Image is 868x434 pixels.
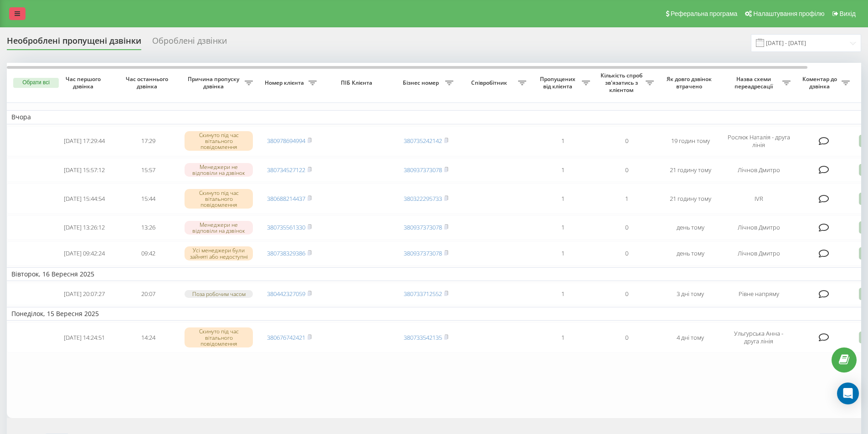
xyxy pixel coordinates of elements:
[185,290,253,298] div: Поза робочим часом
[52,322,116,352] td: [DATE] 14:24:51
[185,221,253,235] div: Менеджери не відповіли на дзвінок
[462,79,518,87] span: Співробітник
[595,283,658,305] td: 0
[531,126,595,156] td: 1
[658,283,722,305] td: 3 дні тому
[116,126,180,156] td: 17:29
[52,158,116,182] td: [DATE] 15:57:12
[7,36,141,50] div: Необроблені пропущені дзвінки
[658,158,722,182] td: 21 годину тому
[658,184,722,214] td: 21 годину тому
[52,241,116,266] td: [DATE] 09:42:24
[267,137,305,145] a: 380978694994
[123,76,173,90] span: Час останнього дзвінка
[595,184,658,214] td: 1
[658,322,722,352] td: 4 дні тому
[116,322,180,352] td: 14:24
[404,249,442,257] a: 380937373078
[267,333,305,342] a: 380676742421
[52,215,116,240] td: [DATE] 13:26:12
[404,137,442,145] a: 380735242142
[52,283,116,305] td: [DATE] 20:07:27
[722,215,795,240] td: Лічнов Дмитро
[262,79,308,87] span: Номер клієнта
[658,241,722,266] td: день тому
[185,131,253,151] div: Скинуто під час вітального повідомлення
[666,76,715,90] span: Як довго дзвінок втрачено
[722,158,795,182] td: Лічнов Дмитро
[267,166,305,174] a: 380734527122
[722,283,795,305] td: Рівне напряму
[531,184,595,214] td: 1
[599,72,646,93] span: Кількість спроб зв'язатись з клієнтом
[800,76,842,90] span: Коментар до дзвінка
[531,322,595,352] td: 1
[595,241,658,266] td: 0
[116,184,180,214] td: 15:44
[404,290,442,298] a: 380733712552
[116,215,180,240] td: 13:26
[185,327,253,347] div: Скинуто під час вітального повідомлення
[404,333,442,342] a: 380733542135
[52,126,116,156] td: [DATE] 17:29:44
[399,79,445,87] span: Бізнес номер
[753,10,824,17] span: Налаштування профілю
[722,322,795,352] td: Ульгурська Анна - друга лінія
[727,76,782,90] span: Назва схеми переадресації
[671,10,738,17] span: Реферальна програма
[404,194,442,203] a: 380322295733
[267,249,305,257] a: 380738329386
[185,163,253,177] div: Менеджери не відповіли на дзвінок
[60,76,109,90] span: Час першого дзвінка
[267,194,305,203] a: 380688214437
[116,241,180,266] td: 09:42
[267,290,305,298] a: 380442327059
[185,246,253,260] div: Усі менеджери були зайняті або недоступні
[595,158,658,182] td: 0
[52,184,116,214] td: [DATE] 15:44:54
[722,241,795,266] td: Лічнов Дмитро
[116,158,180,182] td: 15:57
[152,36,227,50] div: Оброблені дзвінки
[658,215,722,240] td: день тому
[531,158,595,182] td: 1
[595,322,658,352] td: 0
[404,166,442,174] a: 380937373078
[13,78,59,88] button: Обрати всі
[595,126,658,156] td: 0
[837,383,859,404] div: Open Intercom Messenger
[595,215,658,240] td: 0
[722,126,795,156] td: Рослюк Наталія - друга лінія
[722,184,795,214] td: IVR
[116,283,180,305] td: 20:07
[531,241,595,266] td: 1
[404,223,442,231] a: 380937373078
[185,189,253,209] div: Скинуто під час вітального повідомлення
[658,126,722,156] td: 19 годин тому
[329,79,386,87] span: ПІБ Клієнта
[185,76,245,90] span: Причина пропуску дзвінка
[531,215,595,240] td: 1
[267,223,305,231] a: 380735561330
[535,76,582,90] span: Пропущених від клієнта
[840,10,856,17] span: Вихід
[531,283,595,305] td: 1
